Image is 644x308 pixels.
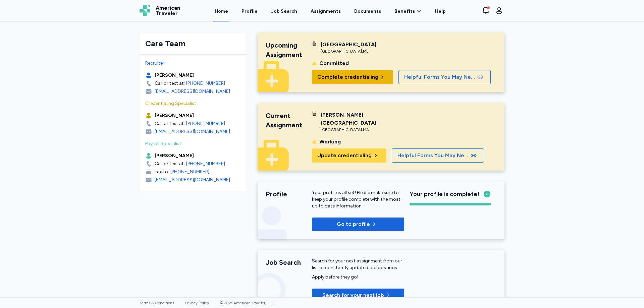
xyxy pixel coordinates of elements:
[397,151,469,160] span: Helpful Forms You May Need
[312,189,404,209] p: Your profile is all set! Please make sure to keep your profile complete with the most up to date ...
[312,148,386,163] button: Update credentialing
[155,169,169,175] div: Fax to:
[155,112,194,119] div: [PERSON_NAME]
[266,111,312,130] div: Current Assignment
[156,5,180,16] span: American Traveler
[185,301,209,305] a: Privacy Policy
[155,88,230,95] div: [EMAIL_ADDRESS][DOMAIN_NAME]
[321,49,376,54] div: [GEOGRAPHIC_DATA] , ME
[398,70,491,84] button: Helpful Forms You May Need
[155,120,185,127] div: Call or text at:
[140,5,150,16] img: Logo
[317,73,378,81] span: Complete credentialing
[213,1,229,21] a: Home
[266,41,312,59] div: Upcoming Assignment
[410,189,479,199] span: Your profile is complete!
[321,127,404,132] div: [GEOGRAPHIC_DATA] , MA
[392,148,484,163] button: Helpful Forms You May Need
[337,220,370,228] p: Go to profile
[312,70,393,84] button: Complete credentialing
[404,73,476,81] span: Helpful Forms You May Need
[394,8,415,15] span: Benefits
[312,274,404,281] div: Apply before they go!
[140,301,174,305] a: Terms & Conditions
[155,177,230,183] div: [EMAIL_ADDRESS][DOMAIN_NAME]
[319,59,349,67] div: Committed
[155,80,185,87] div: Call or text at:
[145,38,241,49] div: Care Team
[155,72,194,79] div: [PERSON_NAME]
[312,258,404,271] div: Search for your next assignment from our list of constantly updated job postings.
[145,140,241,147] div: Payroll Specialist
[186,120,225,127] a: [PHONE_NUMBER]
[186,161,225,167] a: [PHONE_NUMBER]
[155,152,194,159] div: [PERSON_NAME]
[321,111,404,127] div: [PERSON_NAME][GEOGRAPHIC_DATA]
[186,80,225,87] a: [PHONE_NUMBER]
[312,289,404,302] button: Search for your next job
[220,301,274,305] span: © 2025 American Traveler, LLC
[317,151,372,160] span: Update credentialing
[319,138,341,146] div: Working
[322,291,384,299] span: Search for your next job
[145,60,241,67] div: Recruiter
[312,218,404,231] button: Go to profile
[145,100,241,107] div: Credentialing Specialist
[155,128,230,135] div: [EMAIL_ADDRESS][DOMAIN_NAME]
[266,189,312,199] div: Profile
[321,41,376,49] div: [GEOGRAPHIC_DATA]
[170,169,209,175] a: [PHONE_NUMBER]
[266,258,312,267] div: Job Search
[394,8,422,15] a: Benefits
[271,8,297,15] div: Job Search
[155,161,185,167] div: Call or text at:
